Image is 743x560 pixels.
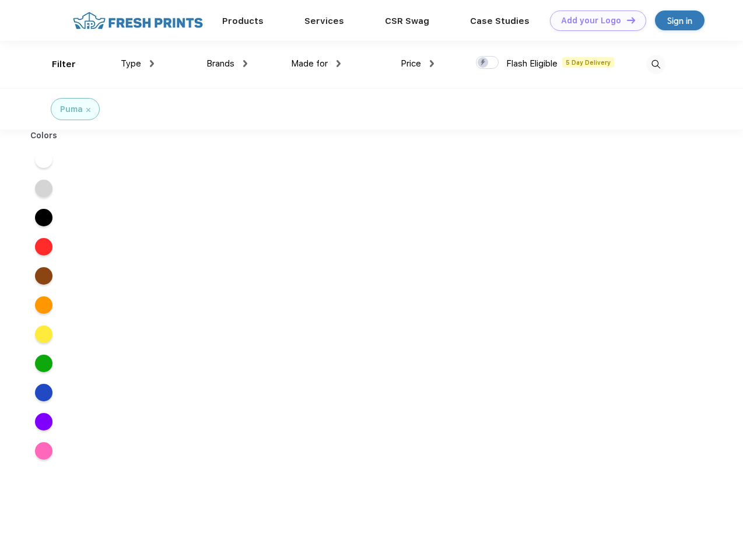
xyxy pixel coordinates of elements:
[69,10,206,31] img: fo%20logo%202.webp
[506,58,558,69] span: Flash Eligible
[337,60,341,67] img: dropdown.png
[646,55,665,74] img: desktop_search.svg
[206,58,234,69] span: Brands
[22,129,66,142] div: Colors
[291,58,328,69] span: Made for
[243,60,247,67] img: dropdown.png
[60,103,83,116] div: Puma
[385,16,429,26] a: CSR Swag
[121,58,141,69] span: Type
[667,14,692,27] div: Sign in
[401,58,421,69] span: Price
[52,58,76,71] div: Filter
[304,16,344,26] a: Services
[150,60,154,67] img: dropdown.png
[562,57,614,68] span: 5 Day Delivery
[86,108,90,112] img: filter_cancel.svg
[561,16,621,26] div: Add your Logo
[430,60,434,67] img: dropdown.png
[222,16,264,26] a: Products
[627,17,635,23] img: DT
[655,10,705,30] a: Sign in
